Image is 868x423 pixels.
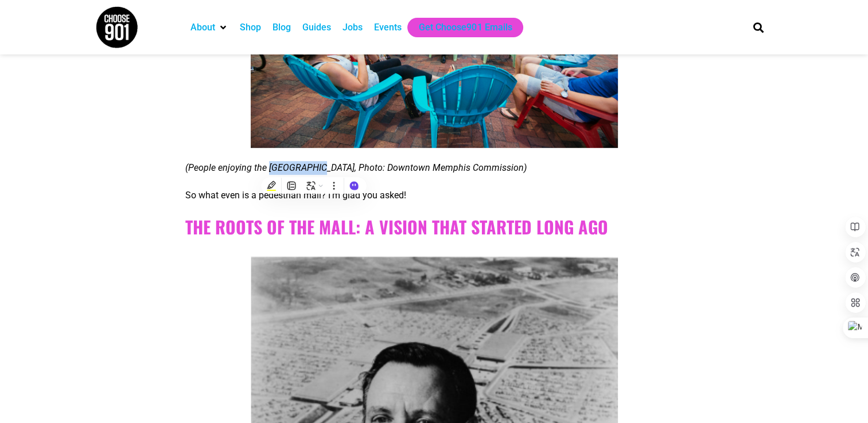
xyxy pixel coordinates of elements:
b: The Roots of the Mall: A Vision That Started Long Ago [185,214,608,240]
div: About [185,18,234,37]
a: Get Choose901 Emails [419,21,512,34]
a: Events [374,21,402,34]
a: Blog [273,21,291,34]
a: Shop [240,21,261,34]
span: So what even is a pedestrian mall? I’m glad you asked! [185,190,406,201]
nav: Main nav [185,18,733,37]
a: Guides [302,21,331,34]
span: (People enjoying the [GEOGRAPHIC_DATA], Photo: Downtown Memphis Commission) [185,162,527,173]
a: About [190,21,215,34]
div: Search [749,18,768,37]
a: Jobs [342,21,363,34]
